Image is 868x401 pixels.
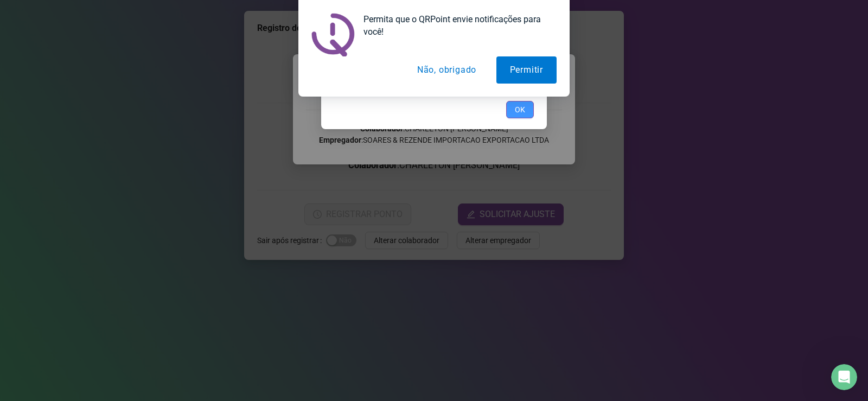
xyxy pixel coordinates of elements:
img: notification icon [311,13,355,56]
iframe: Intercom live chat [831,364,857,390]
div: Permita que o QRPoint envie notificações para você! [355,13,557,38]
button: Não, obrigado [404,56,490,84]
span: OK [515,104,525,116]
button: Permitir [496,56,557,84]
button: OK [506,101,534,118]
